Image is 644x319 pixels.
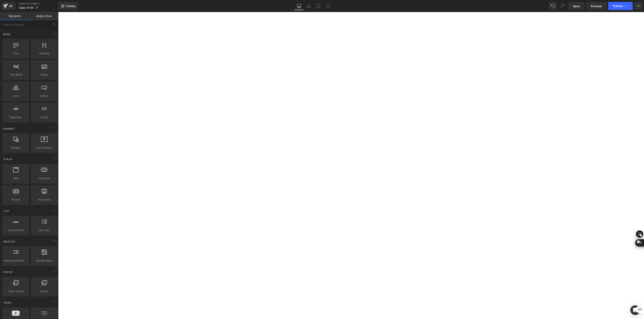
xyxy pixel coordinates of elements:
[19,2,58,5] a: Collection Pages
[3,301,12,305] span: Video
[586,2,607,10] a: Preview
[2,2,15,10] a: v6
[634,2,642,10] button: More
[549,2,557,10] button: Undo
[3,270,13,274] span: Popup
[4,289,28,293] span: Video Popup
[591,4,602,8] span: Preview
[32,289,56,293] span: Popup
[613,4,623,8] span: Publish
[32,146,56,150] span: Hero Banner
[4,51,28,55] span: Row
[8,3,13,9] div: v6
[32,259,56,263] span: Google Maps
[3,157,13,161] span: Stack
[608,2,633,10] button: Publish
[3,127,15,131] span: Banner
[4,94,28,98] span: Icon
[32,73,56,77] span: Image
[314,2,323,10] a: Tablet
[29,12,58,20] a: Global Style
[4,115,28,119] span: Separator
[294,2,304,10] a: Desktop
[323,2,333,10] a: Mobile
[32,115,56,119] span: Liquid
[58,2,78,10] a: New Library
[32,94,56,98] span: Button
[4,259,28,263] span: Before and After Images
[573,4,580,8] span: Save
[3,32,11,36] span: Base
[19,6,34,9] span: Copy of All
[3,240,15,243] span: Module
[630,305,640,315] div: Open Intercom Messenger
[32,228,56,232] span: Icon List
[304,2,314,10] a: Laptop
[32,51,56,55] span: Heading
[4,197,28,202] span: Pricing
[3,209,10,213] span: List
[4,73,28,77] span: Text Block
[66,4,75,8] span: Library
[4,146,28,150] span: Parallax
[4,228,28,232] span: Icon List Hoz
[558,2,567,10] button: Redo
[32,197,56,202] span: Accordion
[32,176,56,180] span: Carousel
[4,176,28,180] span: Tabs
